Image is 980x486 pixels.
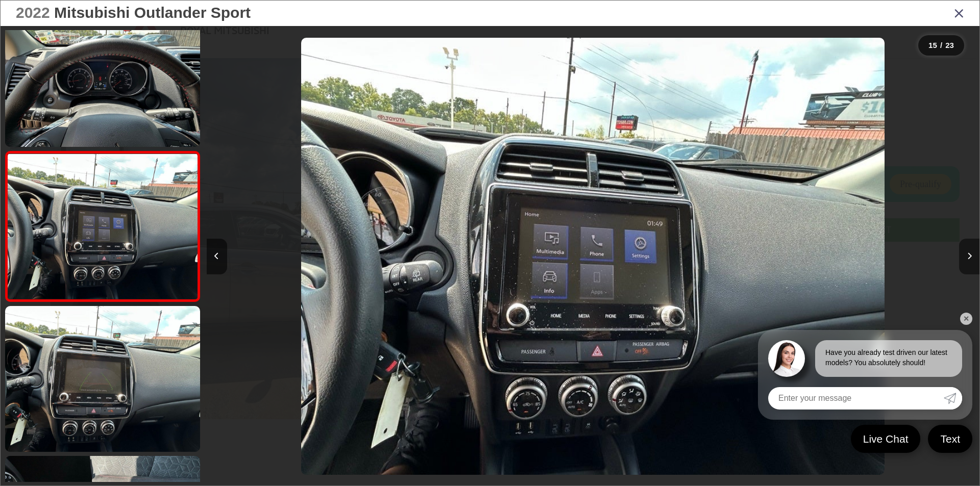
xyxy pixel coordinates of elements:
[301,38,885,475] img: 2022 Mitsubishi Outlander Sport 2.0 LE
[6,154,199,299] img: 2022 Mitsubishi Outlander Sport 2.0 LE
[944,387,962,410] a: Submit
[768,387,944,410] input: Enter your message
[928,425,972,453] a: Text
[54,4,251,21] span: Mitsubishi Outlander Sport
[207,239,227,274] button: Previous image
[959,239,979,274] button: Next image
[206,38,979,475] div: 2022 Mitsubishi Outlander Sport 2.0 LE 14
[858,432,914,446] span: Live Chat
[16,4,50,21] span: 2022
[935,432,965,446] span: Text
[945,41,954,49] span: 23
[815,340,962,377] div: Have you already test driven our latest models? You absolutely should!
[851,425,921,453] a: Live Chat
[954,6,964,19] i: Close gallery
[3,304,202,453] img: 2022 Mitsubishi Outlander Sport 2.0 LE
[768,340,805,377] img: Agent profile photo
[939,42,943,49] span: /
[928,41,937,49] span: 15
